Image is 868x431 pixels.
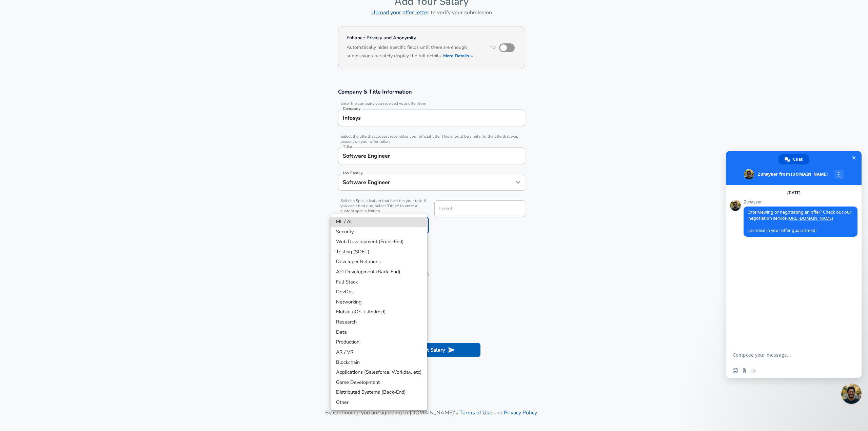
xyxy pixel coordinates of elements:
[834,170,844,179] div: More channels
[787,191,801,195] div: [DATE]
[331,267,427,277] li: API Development (Back-End)
[331,327,427,337] li: Data
[331,257,427,267] li: Developer Relations
[331,287,427,297] li: DevOps
[788,215,833,221] a: [URL][DOMAIN_NAME]
[331,397,427,408] li: Other
[331,297,427,307] li: Networking
[331,347,427,357] li: AR / VR
[733,352,840,358] textarea: Compose your message...
[331,357,427,368] li: Blockchain
[748,209,851,233] span: Interviewing or negotiating an offer? Check out our negotiation service: Increase in your offer g...
[331,237,427,247] li: Web Development (Front-End)
[850,154,857,161] span: Close chat
[331,387,427,397] li: Distributed Systems (Back-End)
[331,217,427,227] li: ML / AI
[742,368,747,373] span: Send a file
[331,247,427,257] li: Testing (SDET)
[331,377,427,388] li: Game Development
[750,368,756,373] span: Audio message
[331,367,427,377] li: Applications (Salesforce, Workday, etc)
[331,337,427,347] li: Production
[331,227,427,237] li: Security
[331,317,427,327] li: Research
[733,368,738,373] span: Insert an emoji
[793,154,803,164] span: Chat
[331,277,427,287] li: Full Stack
[331,307,427,317] li: Mobile (iOS + Android)
[744,200,857,204] span: Zuhayeer
[841,384,862,404] div: Close chat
